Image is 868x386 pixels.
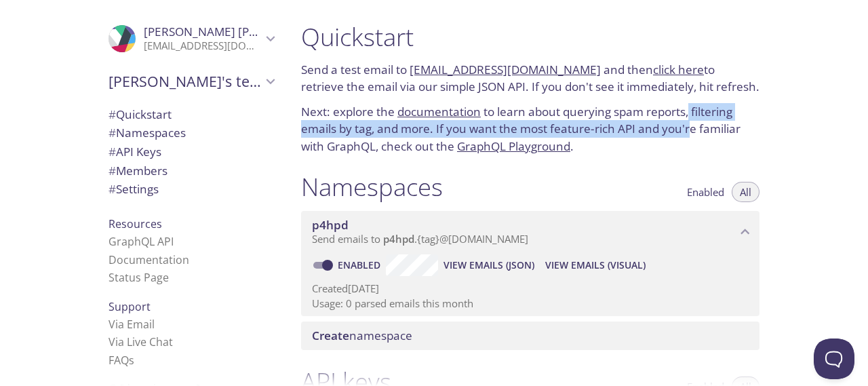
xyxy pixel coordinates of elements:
[108,353,134,368] a: FAQ
[108,334,173,349] a: Via Live Chat
[108,163,167,178] span: Members
[108,252,189,267] a: Documentation
[108,163,116,178] span: #
[98,161,285,180] div: Members
[312,328,349,343] span: Create
[301,22,759,52] h1: Quickstart
[108,317,155,332] a: Via Email
[108,107,172,122] span: Quickstart
[144,39,262,53] p: [EMAIL_ADDRESS][DOMAIN_NAME]
[108,125,116,140] span: #
[108,72,262,91] span: [PERSON_NAME]'s team
[443,257,534,273] span: View Emails (JSON)
[144,24,330,39] span: [PERSON_NAME] [PERSON_NAME]
[108,144,161,159] span: API Keys
[397,104,481,119] a: documentation
[301,322,759,350] div: Create namespace
[108,107,116,122] span: #
[98,105,285,124] div: Quickstart
[98,180,285,199] div: Team Settings
[98,64,285,99] div: Marcel's team
[312,328,412,343] span: namespace
[301,61,759,96] p: Send a test email to and then to retrieve the email via our simple JSON API. If you don't see it ...
[301,211,759,253] div: p4hpd namespace
[545,257,646,273] span: View Emails (Visual)
[108,234,174,249] a: GraphQL API
[98,123,285,142] div: Namespaces
[814,339,854,379] iframe: To enrich screen reader interactions, please activate Accessibility in Grammarly extension settings
[108,216,162,231] span: Resources
[129,353,134,368] span: s
[732,182,759,202] button: All
[540,254,651,276] button: View Emails (Visual)
[98,16,285,61] div: Marcel Albert
[438,254,540,276] button: View Emails (JSON)
[383,232,414,246] span: p4hpd
[98,142,285,161] div: API Keys
[108,270,169,285] a: Status Page
[108,299,151,314] span: Support
[312,217,349,233] span: p4hpd
[108,181,159,197] span: Settings
[301,172,443,202] h1: Namespaces
[108,125,186,140] span: Namespaces
[312,296,749,311] p: Usage: 0 parsed emails this month
[108,144,116,159] span: #
[653,62,704,77] a: click here
[312,232,528,246] span: Send emails to . {tag} @[DOMAIN_NAME]
[336,258,386,271] a: Enabled
[301,103,759,155] p: Next: explore the to learn about querying spam reports, filtering emails by tag, and more. If you...
[108,181,116,197] span: #
[679,182,732,202] button: Enabled
[410,62,601,77] a: [EMAIL_ADDRESS][DOMAIN_NAME]
[312,282,749,296] p: Created [DATE]
[457,138,570,154] a: GraphQL Playground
